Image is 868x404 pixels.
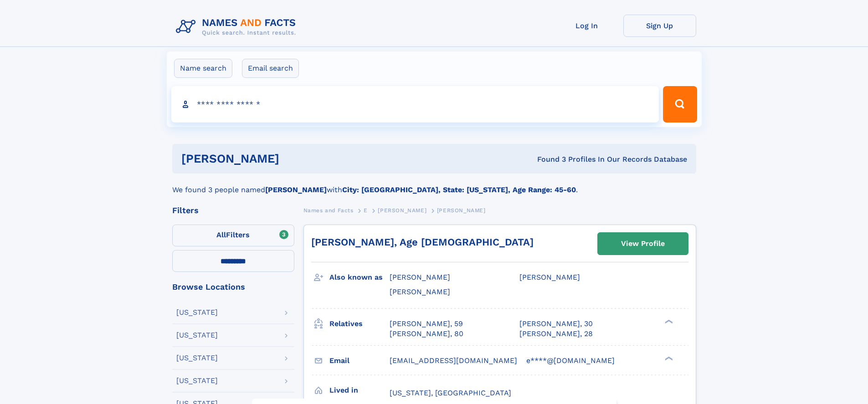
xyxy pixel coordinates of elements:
[408,154,687,164] div: Found 3 Profiles In Our Records Database
[519,319,593,329] a: [PERSON_NAME], 30
[176,332,218,339] div: [US_STATE]
[174,59,232,78] label: Name search
[265,185,327,194] b: [PERSON_NAME]
[623,15,696,37] a: Sign Up
[390,389,511,397] span: [US_STATE], [GEOGRAPHIC_DATA]
[519,273,580,281] span: [PERSON_NAME]
[550,15,623,37] a: Log In
[242,59,299,78] label: Email search
[663,318,673,324] div: ❯
[176,309,218,316] div: [US_STATE]
[172,225,294,246] label: Filters
[364,207,368,214] span: E
[390,329,463,339] a: [PERSON_NAME], 80
[172,15,303,39] img: Logo Names and Facts
[172,283,294,291] div: Browse Locations
[390,273,450,281] span: [PERSON_NAME]
[176,354,218,362] div: [US_STATE]
[598,233,688,255] a: View Profile
[329,353,390,368] h3: Email
[329,270,390,285] h3: Also known as
[216,230,226,239] span: All
[171,86,659,123] input: search input
[663,86,697,123] button: Search Button
[329,383,390,398] h3: Lived in
[621,233,665,254] div: View Profile
[311,236,534,248] a: [PERSON_NAME], Age [DEMOGRAPHIC_DATA]
[390,319,463,329] a: [PERSON_NAME], 59
[172,206,294,215] div: Filters
[342,185,576,194] b: City: [GEOGRAPHIC_DATA], State: [US_STATE], Age Range: 45-60
[181,153,408,164] h1: [PERSON_NAME]
[378,205,426,216] a: [PERSON_NAME]
[329,316,390,332] h3: Relatives
[364,205,368,216] a: E
[378,207,426,214] span: [PERSON_NAME]
[172,174,696,195] div: We found 3 people named with .
[519,329,593,339] a: [PERSON_NAME], 28
[303,205,354,216] a: Names and Facts
[663,355,673,361] div: ❯
[176,377,218,384] div: [US_STATE]
[390,356,517,365] span: [EMAIL_ADDRESS][DOMAIN_NAME]
[437,207,486,214] span: [PERSON_NAME]
[390,287,450,296] span: [PERSON_NAME]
